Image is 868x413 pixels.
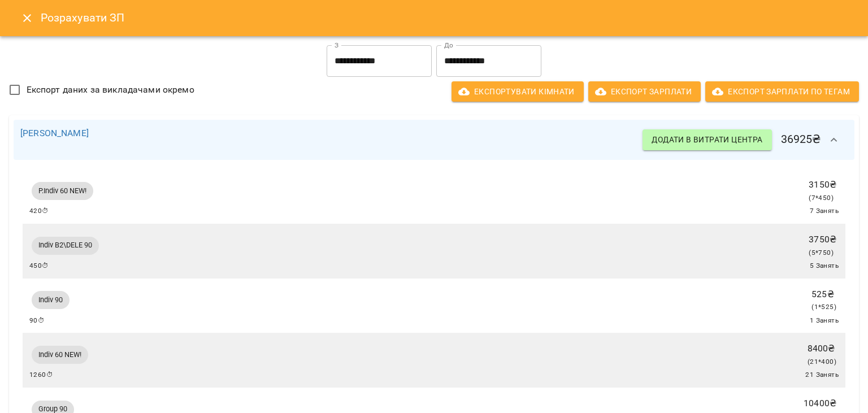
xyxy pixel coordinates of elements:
span: Експорт даних за викладачами окремо [27,83,194,97]
span: Indiv B2\DELE 90 [32,240,99,250]
span: Експорт Зарплати [597,85,692,98]
a: [PERSON_NAME] [20,128,89,138]
h6: 36925 ₴ [643,127,848,154]
span: Експортувати кімнати [461,85,575,98]
p: 8400 ₴ [808,342,836,355]
button: Додати в витрати центра [643,129,771,150]
p: 525 ₴ [811,288,836,301]
h6: Розрахувати ЗП [41,9,854,27]
button: Експорт Зарплати [588,81,701,102]
span: 1 Занять [810,315,839,327]
button: Експортувати кімнати [452,81,584,102]
span: 21 Занять [805,369,839,381]
span: 1260 ⏱ [29,369,53,381]
span: ( 7 * 450 ) [809,194,834,202]
span: 7 Занять [810,206,839,217]
span: 420 ⏱ [29,206,49,217]
button: Експорт Зарплати по тегам [705,81,859,102]
span: P.Indiv 60 NEW! [32,186,93,196]
span: 5 Занять [810,260,839,272]
span: Indiv 60 NEW! [32,350,88,360]
p: 10400 ₴ [804,397,836,410]
p: 3150 ₴ [809,178,836,192]
span: 90 ⏱ [29,315,45,327]
span: ( 1 * 525 ) [811,303,836,311]
span: Додати в витрати центра [652,133,762,146]
span: Експорт Зарплати по тегам [714,85,850,98]
span: 450 ⏱ [29,260,49,272]
span: Indiv 90 [32,295,70,305]
button: Close [14,5,41,32]
p: 3750 ₴ [809,233,836,246]
span: ( 5 * 750 ) [809,249,834,257]
span: ( 21 * 400 ) [808,358,836,366]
